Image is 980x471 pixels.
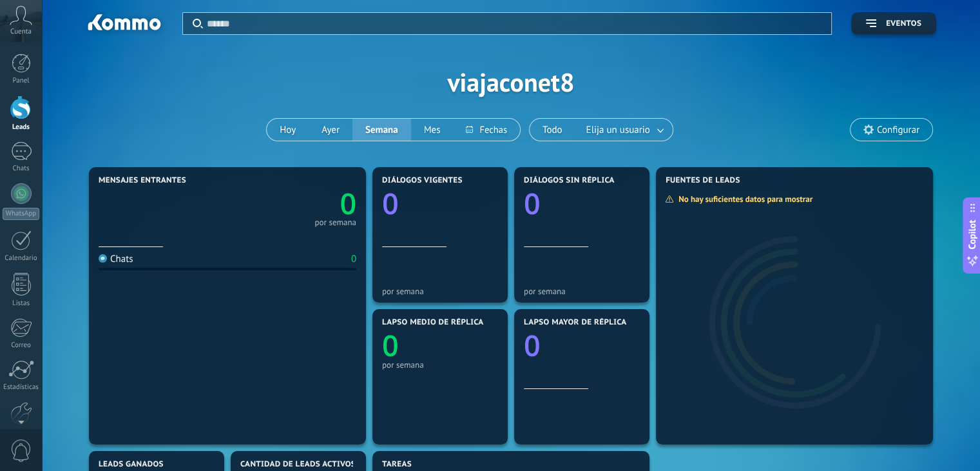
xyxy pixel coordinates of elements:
span: Leads ganados [99,460,164,469]
span: Configurar [877,125,919,135]
div: por semana [382,360,498,370]
text: 0 [524,184,541,223]
text: 0 [382,184,399,223]
span: Fuentes de leads [666,176,740,185]
div: Estadísticas [3,383,40,392]
span: Eventos [886,19,921,28]
button: Elija un usuario [575,119,673,141]
span: Lapso medio de réplica [382,318,484,327]
div: Correo [3,341,40,350]
text: 0 [340,184,356,223]
div: Chats [99,253,133,265]
span: Lapso mayor de réplica [524,318,626,327]
div: WhatsApp [3,208,39,220]
div: Calendario [3,254,40,263]
div: 0 [351,253,356,265]
img: Chats [99,254,107,263]
button: Fechas [453,119,519,141]
span: Copilot [966,220,979,250]
span: Diálogos vigentes [382,176,463,185]
span: Mensajes entrantes [99,176,186,185]
button: Mes [411,119,454,141]
span: Cuenta [10,28,32,36]
button: Hoy [267,119,309,141]
span: Diálogos sin réplica [524,176,615,185]
a: 0 [227,184,356,223]
text: 0 [524,326,541,365]
span: Cantidad de leads activos [240,460,356,469]
div: por semana [382,286,498,296]
button: Eventos [851,12,936,35]
button: Ayer [309,119,352,141]
div: por semana [314,219,356,226]
div: Listas [3,299,40,308]
text: 0 [382,326,399,365]
div: Panel [3,77,40,85]
div: Chats [3,165,40,173]
span: Elija un usuario [584,121,653,139]
div: Leads [3,123,40,132]
div: por semana [524,286,640,296]
div: No hay suficientes datos para mostrar [665,194,821,205]
button: Semana [352,119,411,141]
span: Tareas [382,460,412,469]
button: Todo [530,119,575,141]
